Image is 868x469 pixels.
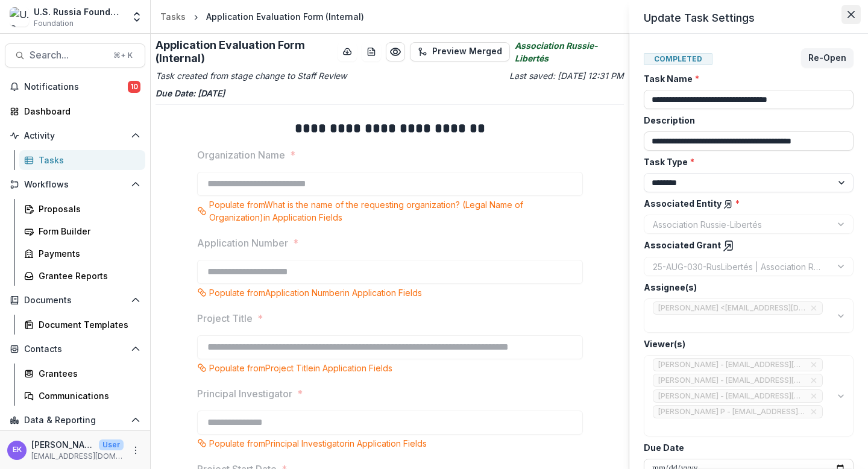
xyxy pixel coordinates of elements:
span: Completed [644,53,712,65]
label: Task Type [644,156,846,168]
label: Task Name [644,72,846,85]
button: Close [841,5,861,24]
button: Re-Open [801,48,854,68]
label: Assignee(s) [644,281,846,294]
label: Due Date [644,441,846,454]
label: Associated Grant [644,239,846,252]
label: Associated Entity [644,197,846,210]
label: Description [644,114,846,127]
label: Viewer(s) [644,338,846,350]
